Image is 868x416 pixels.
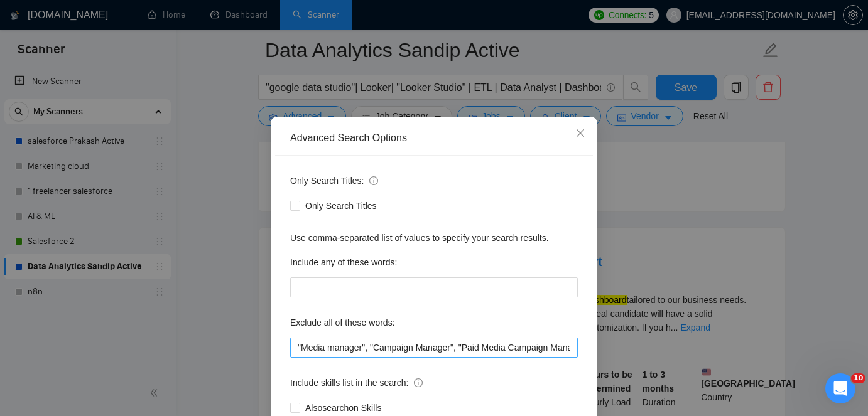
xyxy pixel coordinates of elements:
div: Use comma-separated list of values to specify your search results. [290,231,578,245]
span: Only Search Titles: [290,174,378,188]
span: Only Search Titles [300,199,382,213]
div: Advanced Search Options [290,131,578,145]
label: Include any of these words: [290,252,397,272]
iframe: Intercom live chat [825,373,855,403]
span: Also search on Skills [300,401,386,415]
span: info-circle [369,176,378,185]
label: Exclude all of these words: [290,312,395,333]
span: info-circle [414,378,423,387]
span: close [575,128,585,138]
button: Close [563,117,597,151]
span: Include skills list in the search: [290,376,423,390]
span: 10 [851,373,865,383]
